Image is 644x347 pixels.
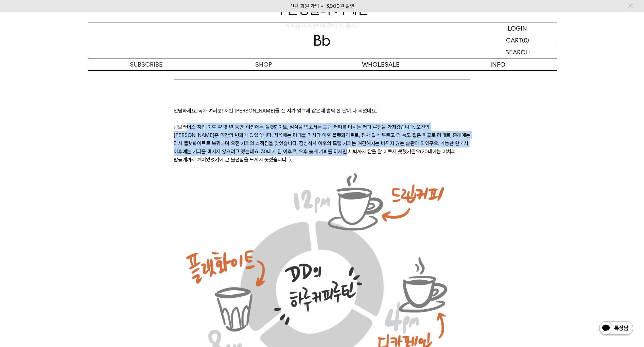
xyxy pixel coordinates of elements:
[322,58,439,70] p: WHOLESALE
[478,22,557,34] a: LOGIN
[478,34,557,46] a: CART (0)
[522,34,529,46] p: (0)
[174,107,470,115] p: 안녕하세요, 독자 여러분! 저번 [PERSON_NAME]를 쓴 지가 엊그제 같은데 벌써 한 달이 다 되었네요.
[314,35,330,46] img: 로고
[205,58,322,70] a: SHOP
[290,3,354,9] a: 신규 회원 가입 시 3,000원 할인
[506,34,522,46] p: CART
[598,320,634,337] img: 카카오톡 채널 1:1 채팅 버튼
[174,123,470,164] p: 빈브라더스 창업 이후 약 몇 년 동안, 아침에는 플랫화이트, 점심을 먹고서는 드립 커피를 마시는 커피 루틴을 가져왔습니다. 오전의 [PERSON_NAME]은 약간의 변화가 있...
[88,58,205,70] a: SUBSCRIBE
[508,22,527,34] p: LOGIN
[505,46,530,58] p: SEARCH
[439,58,557,70] p: INFO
